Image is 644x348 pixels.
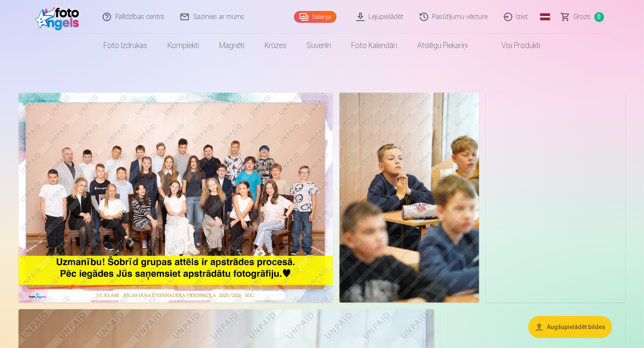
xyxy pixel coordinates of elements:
button: Augšupielādēt bildes [528,316,612,338]
a: Galerija [294,11,337,23]
a: Komplekti [158,34,209,57]
span: 0 [594,12,604,22]
span: Grozs [574,12,591,22]
a: Krūzes [255,34,297,57]
a: Atslēgu piekariņi [408,34,478,57]
img: /fa1 [35,3,84,30]
a: Foto izdrukas [94,34,158,57]
a: Suvenīri [297,34,342,57]
a: Magnēti [209,34,255,57]
a: Foto kalendāri [342,34,408,57]
a: Visi produkti [478,34,551,57]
